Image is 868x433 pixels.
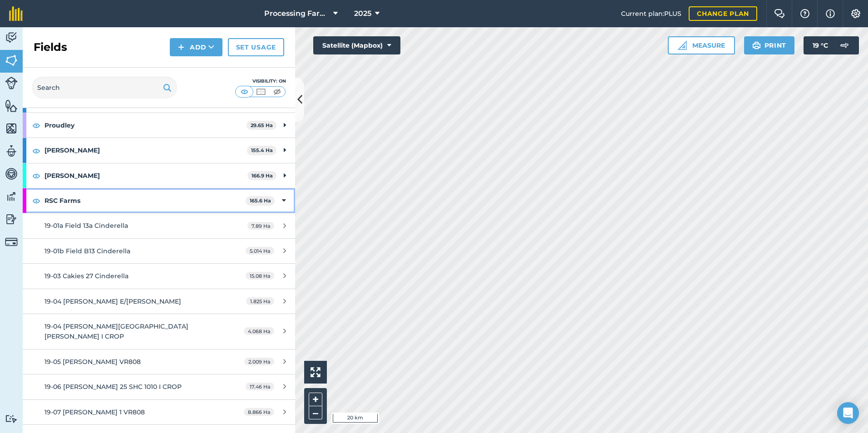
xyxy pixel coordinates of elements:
img: svg+xml;base64,PD94bWwgdmVyc2lvbj0iMS4wIiBlbmNvZGluZz0idXRmLTgiPz4KPCEtLSBHZW5lcmF0b3I6IEFkb2JlIE... [5,144,18,158]
img: svg+xml;base64,PHN2ZyB4bWxucz0iaHR0cDovL3d3dy53My5vcmcvMjAwMC9zdmciIHdpZHRoPSIxNyIgaGVpZ2h0PSIxNy... [826,8,835,19]
strong: [PERSON_NAME] [44,163,247,188]
img: svg+xml;base64,PD94bWwgdmVyc2lvbj0iMS4wIiBlbmNvZGluZz0idXRmLTgiPz4KPCEtLSBHZW5lcmF0b3I6IEFkb2JlIE... [5,167,18,181]
span: 1.825 Ha [246,297,274,305]
div: RSC Farms165.6 Ha [23,188,295,213]
img: Four arrows, one pointing top left, one top right, one bottom right and the last bottom left [311,367,321,377]
button: Satellite (Mapbox) [313,36,400,54]
span: 19-04 [PERSON_NAME] E/[PERSON_NAME] [44,297,181,305]
a: 19-04 [PERSON_NAME] E/[PERSON_NAME]1.825 Ha [23,289,295,314]
img: svg+xml;base64,PD94bWwgdmVyc2lvbj0iMS4wIiBlbmNvZGluZz0idXRmLTgiPz4KPCEtLSBHZW5lcmF0b3I6IEFkb2JlIE... [5,212,18,226]
span: 19-03 Cakies 27 Cinderella [44,272,128,280]
a: 19-05 [PERSON_NAME] VR8082.009 Ha [23,349,295,374]
button: Add [170,38,222,56]
button: Print [744,36,795,54]
img: svg+xml;base64,PHN2ZyB4bWxucz0iaHR0cDovL3d3dy53My5vcmcvMjAwMC9zdmciIHdpZHRoPSI1NiIgaGVpZ2h0PSI2MC... [5,99,18,113]
strong: Proudley [44,113,247,138]
span: 2025 [354,8,371,19]
strong: 29.65 Ha [251,122,273,128]
img: A question mark icon [799,9,810,18]
span: 17.46 Ha [246,383,274,390]
img: svg+xml;base64,PD94bWwgdmVyc2lvbj0iMS4wIiBlbmNvZGluZz0idXRmLTgiPz4KPCEtLSBHZW5lcmF0b3I6IEFkb2JlIE... [5,77,18,89]
div: [PERSON_NAME]155.4 Ha [23,138,295,162]
span: 19-05 [PERSON_NAME] VR808 [44,358,141,366]
h2: Fields [34,40,67,54]
img: svg+xml;base64,PHN2ZyB4bWxucz0iaHR0cDovL3d3dy53My5vcmcvMjAwMC9zdmciIHdpZHRoPSIxNCIgaGVpZ2h0PSIyNC... [178,42,184,53]
span: 2.009 Ha [244,358,274,365]
button: Measure [668,36,735,54]
img: svg+xml;base64,PHN2ZyB4bWxucz0iaHR0cDovL3d3dy53My5vcmcvMjAwMC9zdmciIHdpZHRoPSI1NiIgaGVpZ2h0PSI2MC... [5,54,18,67]
input: Search [32,77,177,98]
span: 8.866 Ha [244,408,274,416]
img: svg+xml;base64,PHN2ZyB4bWxucz0iaHR0cDovL3d3dy53My5vcmcvMjAwMC9zdmciIHdpZHRoPSI1MCIgaGVpZ2h0PSI0MC... [239,87,250,96]
span: 19-04 [PERSON_NAME][GEOGRAPHIC_DATA][PERSON_NAME] I CROP [44,322,188,340]
img: svg+xml;base64,PHN2ZyB4bWxucz0iaHR0cDovL3d3dy53My5vcmcvMjAwMC9zdmciIHdpZHRoPSIxOCIgaGVpZ2h0PSIyNC... [32,170,40,181]
img: svg+xml;base64,PHN2ZyB4bWxucz0iaHR0cDovL3d3dy53My5vcmcvMjAwMC9zdmciIHdpZHRoPSIxOCIgaGVpZ2h0PSIyNC... [32,145,40,156]
strong: 165.6 Ha [250,197,271,204]
strong: [PERSON_NAME] [44,138,247,162]
a: Set usage [228,38,284,56]
span: 19 ° C [813,36,828,54]
span: 5.014 Ha [246,247,274,255]
strong: RSC Farms [44,188,246,213]
span: 19-07 [PERSON_NAME] 1 VR808 [44,408,145,416]
img: svg+xml;base64,PHN2ZyB4bWxucz0iaHR0cDovL3d3dy53My5vcmcvMjAwMC9zdmciIHdpZHRoPSI1MCIgaGVpZ2h0PSI0MC... [255,87,266,96]
a: 19-07 [PERSON_NAME] 1 VR8088.866 Ha [23,400,295,424]
img: svg+xml;base64,PD94bWwgdmVyc2lvbj0iMS4wIiBlbmNvZGluZz0idXRmLTgiPz4KPCEtLSBHZW5lcmF0b3I6IEFkb2JlIE... [5,31,18,44]
span: 4.068 Ha [244,327,274,335]
div: [PERSON_NAME]166.9 Ha [23,163,295,188]
a: 19-01a Field 13a Cinderella7.89 Ha [23,213,295,238]
div: Visibility: On [235,78,286,85]
img: svg+xml;base64,PHN2ZyB4bWxucz0iaHR0cDovL3d3dy53My5vcmcvMjAwMC9zdmciIHdpZHRoPSIxOSIgaGVpZ2h0PSIyNC... [752,40,761,51]
span: Current plan : PLUS [621,9,681,19]
img: svg+xml;base64,PHN2ZyB4bWxucz0iaHR0cDovL3d3dy53My5vcmcvMjAwMC9zdmciIHdpZHRoPSIxOCIgaGVpZ2h0PSIyNC... [32,120,40,131]
a: Change plan [689,6,757,21]
img: fieldmargin Logo [9,6,23,21]
img: A cog icon [850,9,861,18]
img: Ruler icon [678,41,687,50]
strong: 166.9 Ha [252,172,273,179]
strong: 155.4 Ha [251,147,273,153]
button: – [309,406,322,419]
div: Open Intercom Messenger [837,402,859,424]
img: svg+xml;base64,PHN2ZyB4bWxucz0iaHR0cDovL3d3dy53My5vcmcvMjAwMC9zdmciIHdpZHRoPSI1NiIgaGVpZ2h0PSI2MC... [5,122,18,135]
a: 19-04 [PERSON_NAME][GEOGRAPHIC_DATA][PERSON_NAME] I CROP4.068 Ha [23,314,295,349]
a: 19-03 Cakies 27 Cinderella15.08 Ha [23,264,295,288]
img: Two speech bubbles overlapping with the left bubble in the forefront [774,9,785,18]
img: svg+xml;base64,PHN2ZyB4bWxucz0iaHR0cDovL3d3dy53My5vcmcvMjAwMC9zdmciIHdpZHRoPSI1MCIgaGVpZ2h0PSI0MC... [271,87,283,96]
button: + [309,393,322,406]
span: 19-06 [PERSON_NAME] 25 SHC 1010 I CROP [44,383,182,391]
img: svg+xml;base64,PD94bWwgdmVyc2lvbj0iMS4wIiBlbmNvZGluZz0idXRmLTgiPz4KPCEtLSBHZW5lcmF0b3I6IEFkb2JlIE... [5,414,18,423]
img: svg+xml;base64,PD94bWwgdmVyc2lvbj0iMS4wIiBlbmNvZGluZz0idXRmLTgiPz4KPCEtLSBHZW5lcmF0b3I6IEFkb2JlIE... [835,36,853,54]
img: svg+xml;base64,PHN2ZyB4bWxucz0iaHR0cDovL3d3dy53My5vcmcvMjAwMC9zdmciIHdpZHRoPSIxOSIgaGVpZ2h0PSIyNC... [163,82,172,93]
span: 19-01b Field B13 Cinderella [44,247,130,255]
span: Processing Farms [264,8,330,19]
div: Proudley29.65 Ha [23,113,295,138]
img: svg+xml;base64,PHN2ZyB4bWxucz0iaHR0cDovL3d3dy53My5vcmcvMjAwMC9zdmciIHdpZHRoPSIxOCIgaGVpZ2h0PSIyNC... [32,195,40,206]
span: 7.89 Ha [247,222,274,230]
img: svg+xml;base64,PD94bWwgdmVyc2lvbj0iMS4wIiBlbmNvZGluZz0idXRmLTgiPz4KPCEtLSBHZW5lcmF0b3I6IEFkb2JlIE... [5,236,18,248]
a: 19-06 [PERSON_NAME] 25 SHC 1010 I CROP17.46 Ha [23,374,295,399]
a: 19-01b Field B13 Cinderella5.014 Ha [23,239,295,263]
span: 19-01a Field 13a Cinderella [44,221,128,230]
span: 15.08 Ha [246,272,274,280]
button: 19 °C [804,36,859,54]
img: svg+xml;base64,PD94bWwgdmVyc2lvbj0iMS4wIiBlbmNvZGluZz0idXRmLTgiPz4KPCEtLSBHZW5lcmF0b3I6IEFkb2JlIE... [5,190,18,203]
